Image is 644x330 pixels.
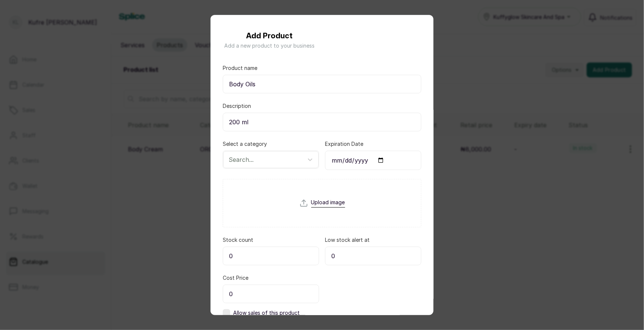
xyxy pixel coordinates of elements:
[223,236,253,244] label: Stock count
[223,274,248,282] label: Cost Price
[325,140,363,148] label: Expiration Date
[223,140,267,148] label: Select a category
[325,151,421,170] input: DD/MM/YY
[223,285,319,303] input: Enter price
[224,30,315,42] h1: Add Product
[223,102,251,110] label: Description
[233,309,300,317] span: Allow sales of this product
[223,247,319,265] input: 0
[325,236,370,244] label: Low stock alert at
[223,113,421,131] input: A brief description of this service
[223,75,421,93] input: E.g Manicure
[325,247,421,265] input: 0
[224,42,315,49] p: Add a new product to your business
[223,64,257,72] label: Product name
